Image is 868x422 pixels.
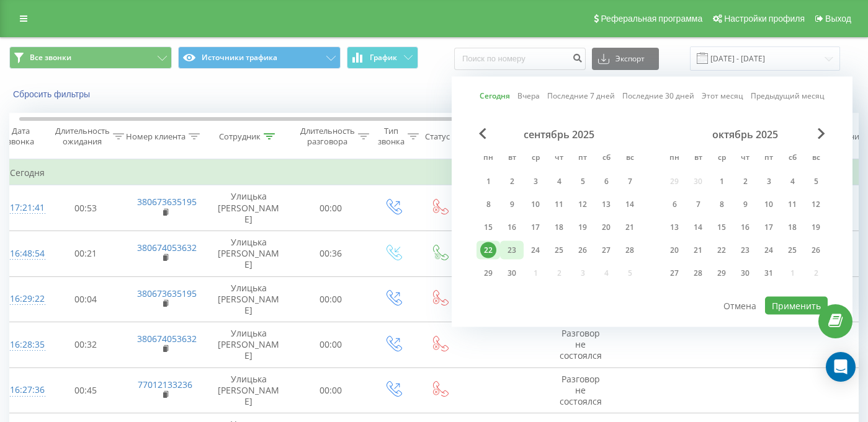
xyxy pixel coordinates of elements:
[47,276,125,322] td: 00:04
[504,242,520,258] div: 23
[205,185,292,231] td: Улицька [PERSON_NAME]
[524,195,547,214] div: ср 10 сент. 2025 г.
[761,265,777,281] div: 31
[292,276,370,322] td: 00:00
[479,128,486,139] span: Previous Month
[622,90,694,102] a: Последние 30 дней
[480,242,496,258] div: 22
[737,174,753,190] div: 2
[663,264,686,283] div: пн 27 окт. 2025 г.
[47,185,125,231] td: 00:53
[808,242,824,258] div: 26
[477,218,500,237] div: пн 15 сент. 2025 г.
[524,218,547,237] div: ср 17 сент. 2025 г.
[622,174,638,190] div: 7
[686,264,710,283] div: вт 28 окт. 2025 г.
[547,172,571,191] div: чт 4 сент. 2025 г.
[665,149,684,168] abbr: понедельник
[551,196,567,213] div: 11
[690,196,706,213] div: 7
[714,219,730,235] div: 15
[527,219,544,235] div: 17
[783,149,802,168] abbr: суббота
[527,174,544,190] div: 3
[137,196,197,208] a: 380673635195
[663,241,686,260] div: пн 20 окт. 2025 г.
[733,264,757,283] div: чт 30 окт. 2025 г.
[804,172,828,191] div: вс 5 окт. 2025 г.
[784,196,800,213] div: 11
[504,196,520,213] div: 9
[736,149,754,168] abbr: четверг
[666,219,682,235] div: 13
[500,218,524,237] div: вт 16 сент. 2025 г.
[551,174,567,190] div: 4
[781,172,804,191] div: сб 4 окт. 2025 г.
[205,231,292,276] td: Улицька [PERSON_NAME]
[500,195,524,214] div: вт 9 сент. 2025 г.
[666,265,682,281] div: 27
[761,196,777,213] div: 10
[598,196,614,213] div: 13
[618,172,642,191] div: вс 7 сент. 2025 г.
[714,174,730,190] div: 1
[710,264,733,283] div: ср 29 окт. 2025 г.
[547,218,571,237] div: чт 18 сент. 2025 г.
[594,172,618,191] div: сб 6 сент. 2025 г.
[205,276,292,322] td: Улицька [PERSON_NAME]
[480,219,496,235] div: 15
[477,264,500,283] div: пн 29 сент. 2025 г.
[825,14,851,24] span: Выход
[733,241,757,260] div: чт 23 окт. 2025 г.
[724,14,805,24] span: Настройки профиля
[781,241,804,260] div: сб 25 окт. 2025 г.
[137,242,197,253] a: 380674053632
[9,46,172,69] button: Все звонки
[601,14,702,24] span: Реферальная программа
[547,241,571,260] div: чт 25 сент. 2025 г.
[757,195,781,214] div: пт 10 окт. 2025 г.
[594,195,618,214] div: сб 13 сент. 2025 г.
[784,174,800,190] div: 4
[55,126,110,147] div: Длительность ожидания
[378,126,405,147] div: Тип звонка
[205,367,292,413] td: Улицька [PERSON_NAME]
[808,196,824,213] div: 12
[598,219,614,235] div: 20
[781,195,804,214] div: сб 11 окт. 2025 г.
[686,195,710,214] div: вт 7 окт. 2025 г.
[710,218,733,237] div: ср 15 окт. 2025 г.
[757,264,781,283] div: пт 31 окт. 2025 г.
[598,174,614,190] div: 6
[550,149,568,168] abbr: четверг
[500,241,524,260] div: вт 23 сент. 2025 г.
[477,241,500,260] div: пн 22 сент. 2025 г.
[138,379,192,390] a: 77012133236
[592,48,659,70] button: Экспорт
[761,242,777,258] div: 24
[737,219,753,235] div: 16
[761,174,777,190] div: 3
[594,241,618,260] div: сб 27 сент. 2025 г.
[808,219,824,235] div: 19
[524,241,547,260] div: ср 24 сент. 2025 г.
[784,242,800,258] div: 25
[714,265,730,281] div: 29
[690,219,706,235] div: 14
[575,196,591,213] div: 12
[292,185,370,231] td: 00:00
[30,53,71,63] span: Все звонки
[292,367,370,413] td: 00:00
[10,287,35,311] div: 16:29:22
[10,333,35,357] div: 16:28:35
[804,195,828,214] div: вс 12 окт. 2025 г.
[686,218,710,237] div: вт 14 окт. 2025 г.
[137,333,197,345] a: 380674053632
[504,174,520,190] div: 2
[733,218,757,237] div: чт 16 окт. 2025 г.
[622,242,638,258] div: 28
[205,322,292,368] td: Улицька [PERSON_NAME]
[500,264,524,283] div: вт 30 сент. 2025 г.
[666,242,682,258] div: 20
[714,196,730,213] div: 8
